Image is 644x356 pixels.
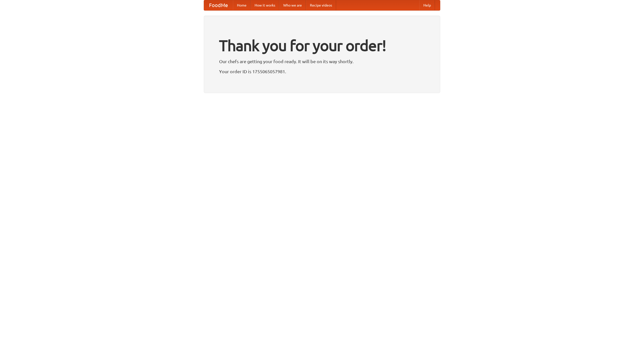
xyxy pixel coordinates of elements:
p: Your order ID is 1755065057981. [219,68,425,75]
a: How it works [251,0,279,10]
h1: Thank you for your order! [219,33,425,58]
a: Who we are [279,0,306,10]
a: Help [419,0,435,10]
a: Recipe videos [306,0,336,10]
p: Our chefs are getting your food ready. It will be on its way shortly. [219,58,425,65]
a: FoodMe [204,0,233,10]
a: Home [233,0,251,10]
